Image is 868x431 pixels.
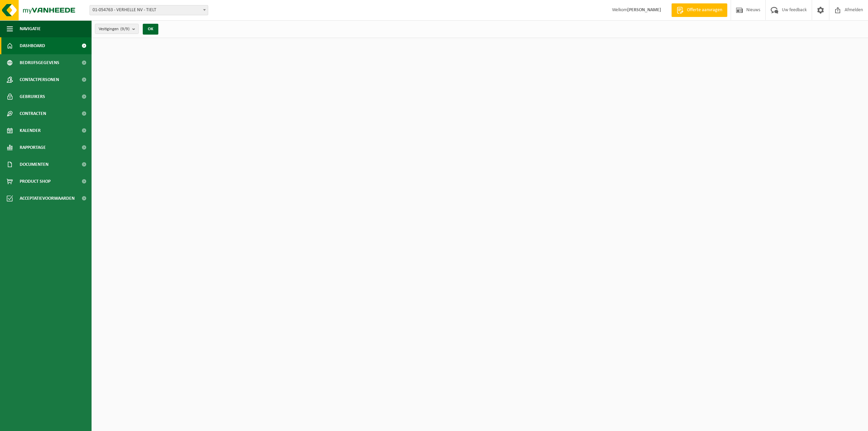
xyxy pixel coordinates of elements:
span: Product Shop [20,173,51,190]
span: Kalender [20,122,41,139]
span: Offerte aanvragen [685,7,724,14]
strong: [PERSON_NAME] [627,7,661,13]
a: Offerte aanvragen [671,3,727,17]
span: Acceptatievoorwaarden [20,190,75,207]
button: Vestigingen(9/9) [95,24,139,34]
span: Contracten [20,105,46,122]
span: Navigatie [20,20,41,37]
span: Contactpersonen [20,71,59,88]
span: Bedrijfsgegevens [20,54,59,71]
span: Gebruikers [20,88,45,105]
button: OK [143,24,158,35]
span: Vestigingen [99,24,130,34]
span: 01-054763 - VERHELLE NV - TIELT [90,5,208,15]
span: Documenten [20,156,48,173]
span: 01-054763 - VERHELLE NV - TIELT [90,5,208,15]
count: (9/9) [120,27,130,31]
span: Rapportage [20,139,46,156]
span: Dashboard [20,37,45,54]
